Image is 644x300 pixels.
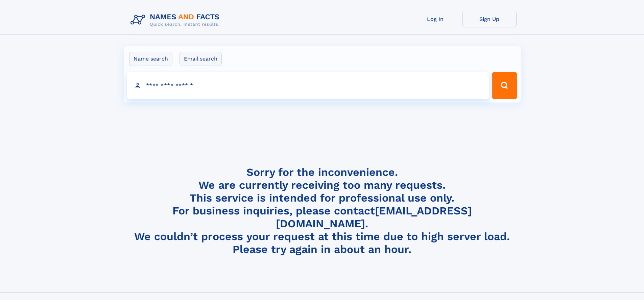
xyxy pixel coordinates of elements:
[180,52,222,66] label: Email search
[128,166,517,256] h4: Sorry for the inconvenience. We are currently receiving too many requests. This service is intend...
[462,11,517,27] a: Sign Up
[408,11,462,27] a: Log In
[127,72,489,99] input: search input
[129,52,172,66] label: Name search
[276,204,472,230] a: [EMAIL_ADDRESS][DOMAIN_NAME]
[128,11,225,29] img: Logo Names and Facts
[492,72,517,99] button: Search Button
